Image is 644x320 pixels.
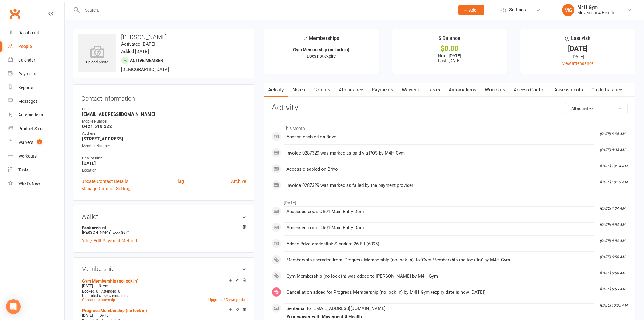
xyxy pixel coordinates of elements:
a: Credit balance [587,83,626,97]
div: [DATE] [526,53,630,60]
a: Assessments [550,83,587,97]
div: What's New [18,181,40,186]
time: Activated [DATE] [121,41,155,47]
a: Tasks [8,163,64,177]
a: Product Sales [8,122,64,136]
div: Added Brivo credential: Standard 26 Bit (6395) [286,241,591,247]
i: [DATE] 7:34 AM [600,206,625,211]
span: 2 [37,139,42,144]
a: Clubworx [7,6,23,21]
span: Booked: 0 [82,289,98,293]
span: [DATE] [82,284,93,288]
span: Does not expire [307,54,336,59]
div: Your waiver with Movement 4 Health [286,314,591,319]
div: Cancellation added for Progress Membership (no lock in) by M4H Gym (expiry date is now [DATE]) [286,290,591,295]
div: Payments [18,71,37,76]
a: People [8,40,64,53]
a: Workouts [481,83,509,97]
div: — [81,283,246,288]
a: Waivers [397,83,423,97]
h3: Activity [271,103,628,112]
a: Automations [8,108,64,122]
div: Tasks [18,167,29,172]
a: What's New [8,177,64,190]
div: Accessed door: DR01-Main Entry Door [286,225,591,230]
time: Added [DATE] [121,49,149,54]
a: Workouts [8,149,64,163]
div: Access disabled on Brivo [286,167,591,172]
div: Memberships [303,34,339,46]
a: Messages [8,94,64,108]
div: [DATE] [526,45,630,52]
div: $ Balance [439,34,460,45]
a: Add / Edit Payment Method [81,237,137,244]
a: Tasks [423,83,444,97]
div: Location [82,168,246,173]
span: xxxx 8674 [113,230,130,235]
i: [DATE] 6:58 AM [600,222,625,227]
a: Access Control [509,83,550,97]
div: Workouts [18,154,37,158]
div: Waivers [18,140,33,145]
strong: Bank account [82,226,243,230]
div: MG [562,4,574,16]
div: Invoice 0287329 was marked as failed by the payment provider [286,183,591,188]
div: upload photo [78,45,116,66]
div: People [18,44,32,49]
a: Upgrade / Downgrade [208,298,245,302]
i: [DATE] 6:56 AM [600,271,625,275]
div: Calendar [18,58,35,62]
h3: Wallet [81,213,246,220]
div: Mobile Number [82,119,246,124]
span: Settings [509,3,526,17]
div: Automations [18,112,43,117]
a: Manage Comms Settings [81,185,133,192]
i: [DATE] 10:14 AM [600,164,627,168]
span: [DATE] [99,313,109,318]
i: [DATE] 10:35 AM [600,303,627,308]
a: Calendar [8,53,64,67]
a: Waivers 2 [8,136,64,149]
div: Access enabled on Brivo [286,134,591,140]
a: Attendance [334,83,367,97]
div: — [81,313,246,318]
span: [DEMOGRAPHIC_DATA] [121,67,169,72]
div: Dashboard [18,30,39,35]
div: Reports [18,85,33,90]
a: Update Contact Details [81,178,128,185]
a: Progress Membership (no lock in) [82,308,147,313]
a: Cancel membership [82,298,115,302]
button: Add [458,5,484,15]
li: [PERSON_NAME] [81,225,246,236]
i: [DATE] 6:58 AM [600,239,625,243]
a: Comms [309,83,334,97]
div: $0.00 [398,45,502,52]
p: Next: [DATE] Last: [DATE] [398,53,502,63]
strong: - [82,148,246,154]
i: [DATE] 10:13 AM [600,180,627,184]
div: Address [82,131,246,137]
div: Date of Birth [82,155,246,161]
span: Attended: 0 [101,289,120,293]
i: [DATE] 8:35 AM [600,132,625,136]
a: Payments [8,67,64,81]
strong: 0421 519 322 [82,124,246,129]
div: Messages [18,99,37,104]
a: Automations [444,83,481,97]
strong: [EMAIL_ADDRESS][DOMAIN_NAME] [82,112,246,117]
a: Gym Membership (no lock in) [82,279,138,283]
div: Movement 4 Health [577,10,614,16]
strong: [STREET_ADDRESS] [82,136,246,142]
span: Unlimited classes remaining [82,293,129,298]
i: [DATE] 8:34 AM [600,148,625,152]
i: [DATE] 6:55 AM [600,287,625,291]
div: Membership upgraded from 'Progress Membership (no lock in)' to 'Gym Membership (no lock in)' by M... [286,258,591,263]
div: Email [82,106,246,112]
span: Sent email to [EMAIL_ADDRESS][DOMAIN_NAME] [286,306,386,311]
a: Flag [175,178,184,185]
a: Reports [8,81,64,94]
div: Gym Membership (no lock in) was added to [PERSON_NAME] by M4H Gym [286,274,591,279]
i: ✓ [303,36,307,41]
div: Accessed door: DR01-Main Entry Door [286,209,591,214]
a: Activity [264,83,288,97]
